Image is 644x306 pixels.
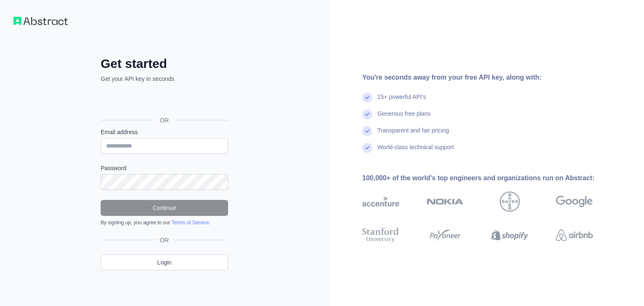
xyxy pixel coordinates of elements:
img: check mark [362,93,372,103]
div: 15+ powerful API's [377,93,426,109]
img: Workflow [13,17,68,25]
span: OR [153,116,176,124]
div: World-class technical support [377,143,454,160]
span: OR [157,236,172,244]
div: You're seconds away from your free API key, along with: [362,73,620,83]
label: Email address [101,128,228,136]
div: Generous free plans [377,109,431,126]
img: stanford university [362,226,399,244]
button: Continue [101,200,228,216]
div: By signing up, you agree to our . [101,219,228,226]
img: check mark [362,143,372,153]
a: Terms of Service [171,220,209,226]
img: nokia [427,192,464,212]
img: google [556,192,593,212]
h2: Get started [101,56,228,71]
img: accenture [362,192,399,212]
div: Transparent and fair pricing [377,126,449,143]
img: bayer [500,192,520,212]
iframe: Sign in with Google Button [96,92,231,111]
img: airbnb [556,226,593,244]
img: check mark [362,109,372,119]
img: check mark [362,126,372,136]
a: Login [101,254,228,270]
img: payoneer [427,226,464,244]
div: 100,000+ of the world's top engineers and organizations run on Abstract: [362,173,620,183]
p: Get your API key in seconds [101,75,228,83]
img: shopify [491,226,528,244]
label: Password [101,164,228,172]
